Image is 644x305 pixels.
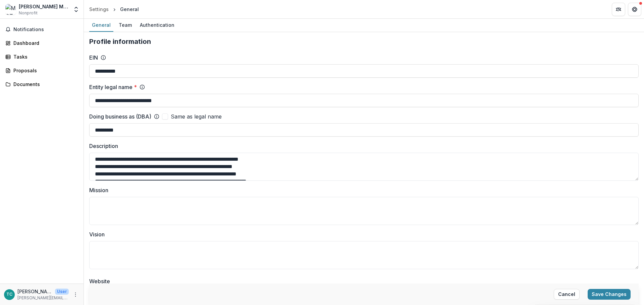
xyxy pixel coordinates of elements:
[13,27,78,32] span: Notifications
[13,53,75,60] div: Tasks
[13,67,75,74] div: Proposals
[71,291,79,299] button: More
[89,54,98,62] label: EIN
[55,289,69,295] p: User
[17,288,52,295] p: [PERSON_NAME]
[87,4,111,14] a: Settings
[89,83,137,91] label: Entity legal name
[19,3,69,10] div: [PERSON_NAME] Marine Laboratory, Inc.
[89,20,113,30] div: General
[89,277,635,285] label: Website
[116,20,135,30] div: Team
[89,112,151,121] label: Doing business as (DBA)
[89,37,639,46] h2: Profile information
[89,186,635,194] label: Mission
[71,3,81,16] button: Open entity switcher
[3,24,81,35] button: Notifications
[628,3,641,16] button: Get Help
[171,112,222,121] span: Same as legal name
[3,37,81,49] a: Dashboard
[137,19,177,32] a: Authentication
[17,295,69,301] p: [PERSON_NAME][EMAIL_ADDRESS][PERSON_NAME][DOMAIN_NAME]
[612,3,625,16] button: Partners
[3,79,81,90] a: Documents
[13,40,75,47] div: Dashboard
[137,20,177,30] div: Authentication
[87,4,142,14] nav: breadcrumb
[588,289,631,300] button: Save Changes
[19,10,38,16] span: Nonprofit
[89,142,635,150] label: Description
[89,19,113,32] a: General
[3,51,81,62] a: Tasks
[6,292,12,297] div: Tina Colborn-Krug
[13,81,75,88] div: Documents
[89,6,109,13] div: Settings
[116,19,135,32] a: Team
[89,230,635,238] label: Vision
[554,289,580,300] button: Cancel
[5,4,16,15] img: MOTE Marine Laboratory, Inc.
[120,6,139,13] div: General
[3,65,81,76] a: Proposals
